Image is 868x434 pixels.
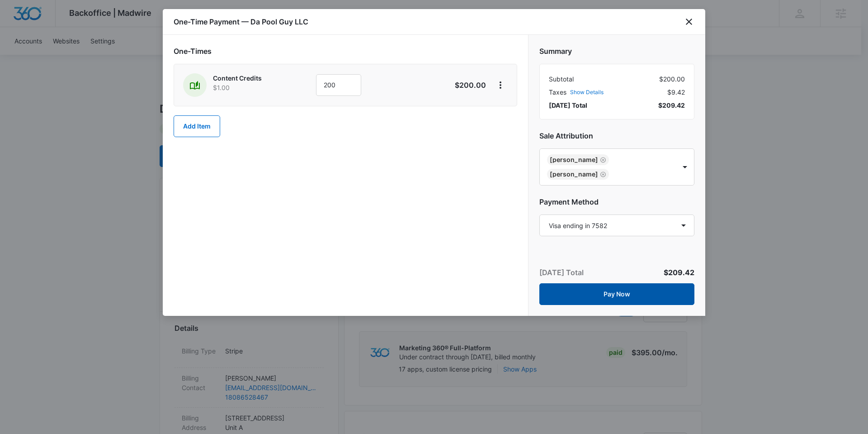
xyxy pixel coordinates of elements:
span: [DATE] Total [549,100,587,110]
input: 1 [316,74,361,96]
div: Remove Anastasia Martin-Wegryn [598,157,606,163]
button: Show Details [570,90,604,95]
button: Add Item [174,115,220,137]
h2: Payment Method [539,196,694,207]
span: $209.42 [658,100,685,110]
p: $1.00 [213,83,291,92]
h2: Sale Attribution [539,130,694,141]
p: $200.00 [443,80,486,91]
button: Pay Now [539,283,694,305]
p: Content Credits [213,73,291,83]
div: Remove Jenna Freeman [598,171,606,177]
button: close [684,16,694,27]
p: [DATE] Total [539,267,584,278]
h2: Summary [539,46,694,57]
div: [PERSON_NAME] [550,157,598,163]
h2: One-Times [174,46,517,57]
span: $9.42 [667,87,685,97]
span: Taxes [549,87,566,97]
button: View More [493,78,508,92]
h1: One-Time Payment — Da Pool Guy LLC [174,16,308,27]
div: [PERSON_NAME] [550,171,598,177]
span: Subtotal [549,74,574,84]
div: $200.00 [549,74,685,84]
span: $209.42 [664,268,694,277]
